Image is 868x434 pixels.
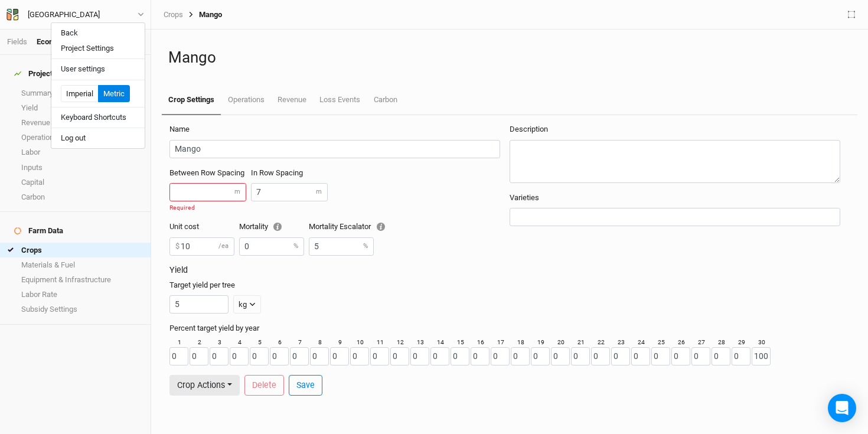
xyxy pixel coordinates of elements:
[37,37,74,47] div: Economics
[738,338,745,347] label: 29
[218,242,229,251] label: /ea
[338,338,342,347] label: 9
[14,226,63,236] div: Farm Data
[658,338,665,347] label: 25
[367,86,404,114] a: Carbon
[376,221,386,232] div: Tooltip anchor
[198,338,201,347] label: 2
[598,338,605,347] label: 22
[278,338,282,347] label: 6
[51,61,145,77] button: User settings
[183,10,222,19] div: Mango
[437,338,444,347] label: 14
[272,221,283,232] div: Tooltip anchor
[457,338,464,347] label: 15
[497,338,504,347] label: 17
[828,394,856,422] div: Open Intercom Messenger
[363,242,368,251] label: %
[51,25,145,41] button: Back
[510,192,539,203] label: Varieties
[169,124,190,135] label: Name
[718,338,725,347] label: 28
[557,338,564,347] label: 20
[244,375,284,396] button: Delete
[417,338,424,347] label: 13
[678,338,685,347] label: 26
[271,86,313,114] a: Revenue
[510,124,548,135] label: Description
[14,69,67,79] div: Projections
[169,375,240,396] button: Crop Actions
[28,9,100,21] div: Tamil Nadu
[169,265,850,275] h3: Yield
[251,168,303,178] label: In Row Spacing
[234,187,240,197] label: m
[293,242,298,251] label: %
[169,168,244,178] label: Between Row Spacing
[577,338,585,347] label: 21
[61,85,99,103] button: Imperial
[258,338,262,347] label: 5
[316,187,322,197] label: m
[178,338,181,347] label: 1
[169,323,259,334] label: Percent target yield by year
[169,221,199,232] label: Unit cost
[377,338,384,347] label: 11
[477,338,484,347] label: 16
[98,85,130,103] button: Metric
[758,338,765,347] label: 30
[28,9,100,21] div: [GEOGRAPHIC_DATA]
[164,10,183,19] a: Crops
[51,130,145,146] button: Log out
[7,37,27,46] a: Fields
[357,338,364,347] label: 10
[221,86,270,114] a: Operations
[397,338,404,347] label: 12
[239,299,247,311] div: kg
[698,338,705,347] label: 27
[169,280,235,291] label: Target yield per tree
[175,241,180,252] label: $
[517,338,524,347] label: 18
[168,48,851,67] h1: Mango
[162,86,221,115] a: Crop Settings
[239,221,268,232] label: Mortality
[6,8,145,21] button: [GEOGRAPHIC_DATA]
[238,338,242,347] label: 4
[318,338,322,347] label: 8
[51,110,145,125] button: Keyboard Shortcuts
[169,204,246,213] div: Required
[298,338,302,347] label: 7
[51,41,145,56] button: Project Settings
[638,338,645,347] label: 24
[618,338,625,347] label: 23
[233,295,261,314] button: kg
[537,338,544,347] label: 19
[289,375,322,396] button: Save
[218,338,221,347] label: 3
[313,86,367,114] a: Loss Events
[309,221,371,232] label: Mortality Escalator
